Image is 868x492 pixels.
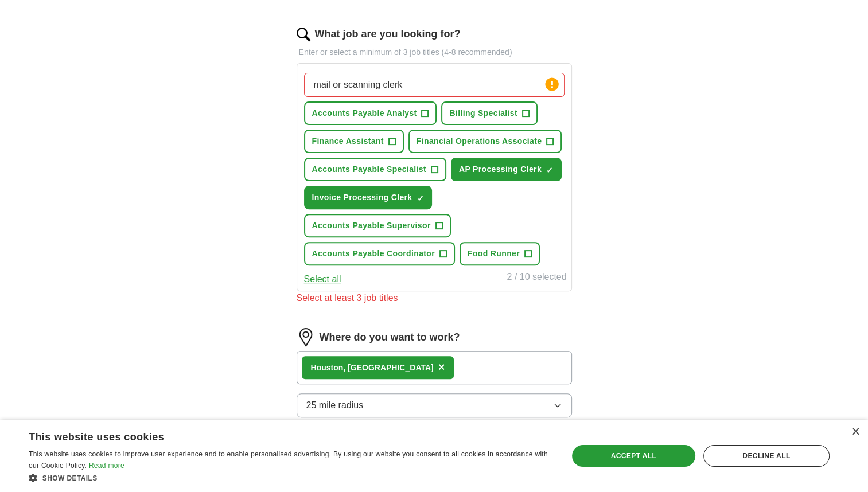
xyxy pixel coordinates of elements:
[42,474,98,482] span: Show details
[304,73,565,97] input: Type a job title and press enter
[297,328,315,346] img: location.png
[320,330,460,345] label: Where do you want to work?
[468,248,520,260] span: Food Runner
[312,163,426,175] span: Accounts Payable Specialist
[304,186,433,209] button: Invoice Processing Clerk✓
[703,445,830,467] div: Decline all
[304,242,455,265] button: Accounts Payable Coordinator
[304,158,446,181] button: Accounts Payable Specialist
[312,107,417,119] span: Accounts Payable Analyst
[297,46,572,58] p: Enter or select a minimum of 3 job titles (4-8 recommended)
[297,291,572,305] div: Select at least 3 job titles
[29,450,548,470] span: This website uses cookies to improve user experience and to enable personalised advertising. By u...
[408,130,562,153] button: Financial Operations Associate
[449,107,517,119] span: Billing Specialist
[311,362,434,374] div: n, [GEOGRAPHIC_DATA]
[451,158,562,181] button: AP Processing Clerk✓
[572,445,695,467] div: Accept all
[29,427,523,444] div: This website uses cookies
[417,194,423,203] span: ✓
[459,163,542,175] span: AP Processing Clerk
[306,399,364,412] span: 25 mile radius
[89,462,124,470] a: Read more, opens a new window
[297,28,310,41] img: search.png
[441,101,537,125] button: Billing Specialist
[312,135,384,147] span: Finance Assistant
[312,192,412,204] span: Invoice Processing Clerk
[438,361,445,373] span: ×
[304,272,341,286] button: Select all
[851,428,859,436] div: Close
[312,248,435,260] span: Accounts Payable Coordinator
[304,130,404,153] button: Finance Assistant
[304,101,437,125] button: Accounts Payable Analyst
[438,359,445,376] button: ×
[315,26,461,42] label: What job are you looking for?
[297,393,572,417] button: 25 mile radius
[417,135,542,147] span: Financial Operations Associate
[29,472,552,483] div: Show details
[460,242,540,265] button: Food Runner
[312,220,431,232] span: Accounts Payable Supervisor
[311,363,338,372] strong: Housto
[546,166,553,175] span: ✓
[507,270,566,286] div: 2 / 10 selected
[304,214,451,237] button: Accounts Payable Supervisor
